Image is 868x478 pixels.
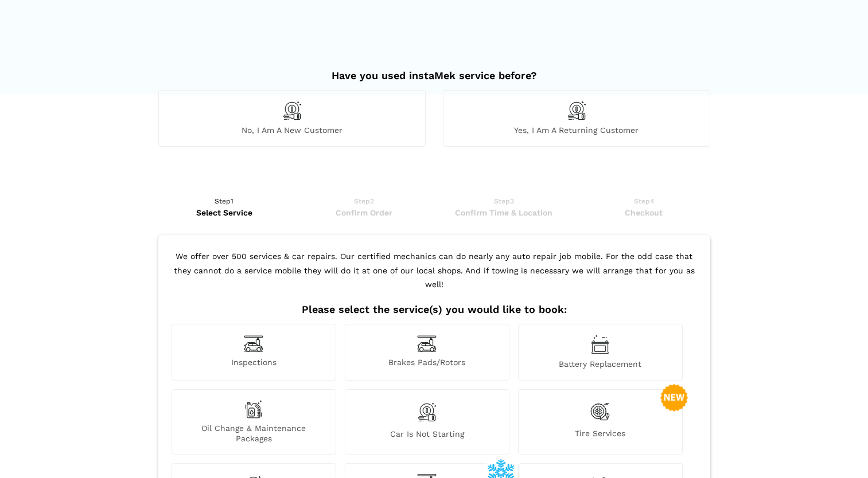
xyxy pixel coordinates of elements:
span: Confirm Time & Location [438,207,570,218]
span: Oil Change & Maintenance Packages [172,423,336,444]
span: Tire Services [519,428,682,444]
span: Confirm Order [298,207,430,218]
a: Step3 [438,195,570,218]
span: Yes, I am a returning customer [443,125,710,135]
span: Inspections [172,357,336,369]
a: Step2 [298,195,430,218]
span: Brakes Pads/Rotors [345,357,509,369]
span: No, I am a new customer [159,125,425,135]
span: Car is not starting [345,429,509,444]
span: Battery Replacement [519,359,682,369]
h2: Please select the service(s) you would like to book: [169,303,700,316]
img: new-badge-2-48.png [660,384,688,412]
a: Step1 [158,195,291,218]
a: Step4 [578,195,710,218]
span: Select Service [158,207,291,218]
span: Checkout [578,207,710,218]
h2: Have you used instaMek service before? [158,58,710,82]
p: We offer over 500 services & car repairs. Our certified mechanics can do nearly any auto repair j... [169,249,700,303]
